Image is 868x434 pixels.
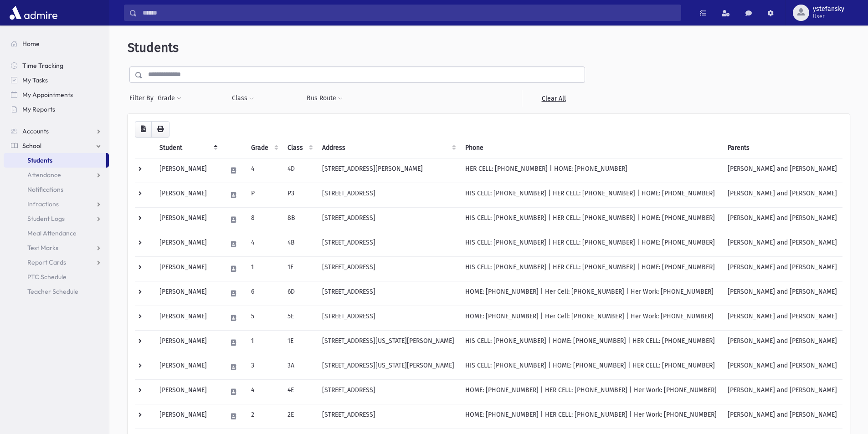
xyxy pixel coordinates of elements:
span: User [813,13,844,20]
td: [PERSON_NAME] and [PERSON_NAME] [722,330,842,355]
td: 3 [246,355,282,379]
th: Grade: activate to sort column ascending [246,138,282,158]
a: My Reports [4,102,109,117]
td: HIS CELL: [PHONE_NUMBER] | HOME: [PHONE_NUMBER] | HER CELL: [PHONE_NUMBER] [460,355,722,379]
span: Meal Attendance [27,229,77,237]
td: [STREET_ADDRESS] [317,379,460,404]
td: 1F [282,256,317,281]
span: My Reports [22,105,55,113]
span: Students [27,156,52,164]
td: [STREET_ADDRESS][PERSON_NAME] [317,158,460,183]
span: Test Marks [27,244,58,252]
a: School [4,138,109,153]
td: [STREET_ADDRESS] [317,183,460,207]
button: Print [151,121,169,138]
td: HIS CELL: [PHONE_NUMBER] | HER CELL: [PHONE_NUMBER] | HOME: [PHONE_NUMBER] [460,207,722,232]
a: Time Tracking [4,58,109,73]
td: [PERSON_NAME] [154,158,221,183]
th: Class: activate to sort column ascending [282,138,317,158]
span: Students [128,40,179,55]
td: HER CELL: [PHONE_NUMBER] | HOME: [PHONE_NUMBER] [460,158,722,183]
a: Student Logs [4,211,109,226]
td: [PERSON_NAME] and [PERSON_NAME] [722,207,842,232]
a: Meal Attendance [4,226,109,240]
td: 3A [282,355,317,379]
td: [PERSON_NAME] and [PERSON_NAME] [722,232,842,256]
td: [STREET_ADDRESS] [317,207,460,232]
a: My Tasks [4,73,109,87]
td: [PERSON_NAME] [154,306,221,330]
td: 5E [282,306,317,330]
td: 1 [246,330,282,355]
td: [PERSON_NAME] [154,232,221,256]
a: Home [4,36,109,51]
a: Infractions [4,197,109,211]
td: [PERSON_NAME] and [PERSON_NAME] [722,306,842,330]
td: [STREET_ADDRESS][US_STATE][PERSON_NAME] [317,330,460,355]
th: Student: activate to sort column descending [154,138,221,158]
td: [PERSON_NAME] and [PERSON_NAME] [722,183,842,207]
span: My Tasks [22,76,48,84]
td: HOME: [PHONE_NUMBER] | Her Cell: [PHONE_NUMBER] | Her Work: [PHONE_NUMBER] [460,306,722,330]
td: [STREET_ADDRESS] [317,404,460,429]
span: Home [22,40,40,48]
td: [PERSON_NAME] [154,355,221,379]
input: Search [137,5,681,21]
td: HIS CELL: [PHONE_NUMBER] | HER CELL: [PHONE_NUMBER] | HOME: [PHONE_NUMBER] [460,232,722,256]
td: 6 [246,281,282,306]
button: Class [231,90,254,107]
td: 4D [282,158,317,183]
td: HOME: [PHONE_NUMBER] | HER CELL: [PHONE_NUMBER] | Her Work: [PHONE_NUMBER] [460,379,722,404]
td: [PERSON_NAME] and [PERSON_NAME] [722,158,842,183]
td: 8B [282,207,317,232]
span: Notifications [27,185,63,194]
a: Attendance [4,168,109,182]
td: [STREET_ADDRESS] [317,232,460,256]
td: [PERSON_NAME] [154,183,221,207]
th: Phone [460,138,722,158]
span: PTC Schedule [27,273,67,281]
a: Report Cards [4,255,109,270]
button: Grade [157,90,182,107]
span: Report Cards [27,258,66,266]
td: 4E [282,379,317,404]
span: Filter By [129,93,157,103]
span: My Appointments [22,91,73,99]
td: 8 [246,207,282,232]
td: HIS CELL: [PHONE_NUMBER] | HOME: [PHONE_NUMBER] | HER CELL: [PHONE_NUMBER] [460,330,722,355]
td: 4B [282,232,317,256]
td: 4 [246,232,282,256]
th: Parents [722,138,842,158]
td: [PERSON_NAME] and [PERSON_NAME] [722,355,842,379]
span: School [22,142,41,150]
td: HIS CELL: [PHONE_NUMBER] | HER CELL: [PHONE_NUMBER] | HOME: [PHONE_NUMBER] [460,256,722,281]
td: [PERSON_NAME] [154,379,221,404]
a: Clear All [522,90,585,107]
td: 1E [282,330,317,355]
a: Students [4,153,106,168]
span: Student Logs [27,214,65,223]
td: [STREET_ADDRESS] [317,281,460,306]
td: 4 [246,158,282,183]
span: Time Tracking [22,61,63,70]
img: AdmirePro [7,4,60,22]
td: 6D [282,281,317,306]
td: [PERSON_NAME] [154,330,221,355]
button: Bus Route [306,90,343,107]
td: HOME: [PHONE_NUMBER] | Her Cell: [PHONE_NUMBER] | Her Work: [PHONE_NUMBER] [460,281,722,306]
td: P [246,183,282,207]
td: [PERSON_NAME] [154,256,221,281]
span: Teacher Schedule [27,287,78,296]
a: Teacher Schedule [4,284,109,299]
td: [STREET_ADDRESS] [317,306,460,330]
a: Accounts [4,124,109,138]
td: [PERSON_NAME] and [PERSON_NAME] [722,281,842,306]
span: Attendance [27,171,61,179]
th: Address: activate to sort column ascending [317,138,460,158]
td: 1 [246,256,282,281]
td: [STREET_ADDRESS] [317,256,460,281]
td: P3 [282,183,317,207]
button: CSV [135,121,152,138]
a: My Appointments [4,87,109,102]
td: [PERSON_NAME] and [PERSON_NAME] [722,256,842,281]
